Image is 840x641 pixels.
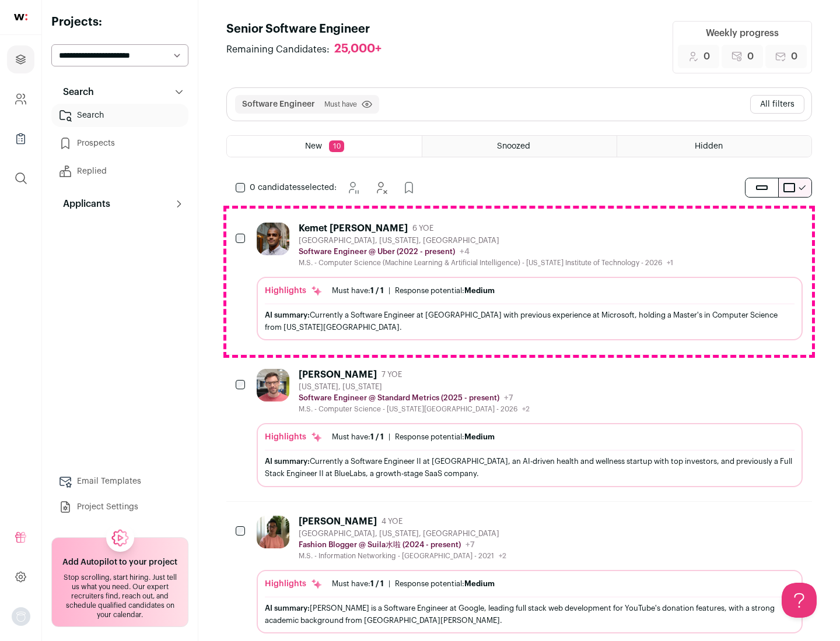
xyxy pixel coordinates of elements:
img: 1d26598260d5d9f7a69202d59cf331847448e6cffe37083edaed4f8fc8795bfe [257,223,289,255]
span: Snoozed [497,142,530,150]
button: All filters [750,95,804,114]
span: 7 YOE [381,370,402,379]
p: Software Engineer @ Uber (2022 - present) [299,247,455,256]
a: Projects [7,45,34,73]
p: Applicants [56,197,110,211]
div: [GEOGRAPHIC_DATA], [US_STATE], [GEOGRAPHIC_DATA] [299,236,673,245]
div: Must have: [332,579,384,589]
div: Response potential: [395,286,495,295]
span: AI summary: [265,311,310,319]
span: 10 [329,140,344,152]
div: Must have: [332,432,384,442]
span: 4 YOE [381,517,402,526]
a: [PERSON_NAME] 4 YOE [GEOGRAPHIC_DATA], [US_STATE], [GEOGRAPHIC_DATA] Fashion Blogger @ Suila水啦 (2... [257,516,803,633]
button: Snooze [341,176,365,199]
p: Fashion Blogger @ Suila水啦 (2024 - present) [299,540,461,550]
div: [PERSON_NAME] [299,516,377,527]
div: Kemet [PERSON_NAME] [299,223,408,234]
div: Highlights [265,285,323,297]
span: +4 [460,248,470,256]
button: Open dropdown [12,607,30,626]
a: Add Autopilot to your project Stop scrolling, start hiring. Just tell us what you need. Our exper... [51,537,188,627]
ul: | [332,579,495,589]
div: M.S. - Computer Science (Machine Learning & Artificial Intelligence) - [US_STATE] Institute of Te... [299,258,673,267]
h2: Add Autopilot to your project [62,557,177,568]
a: Hidden [617,136,811,157]
span: +2 [522,406,530,413]
img: ebffc8b94a612106133ad1a79c5dcc917f1f343d62299c503ebb759c428adb03.jpg [257,516,289,548]
div: Highlights [265,431,323,443]
a: Email Templates [51,470,188,493]
span: Remaining Candidates: [226,43,330,57]
button: Software Engineer [242,98,315,110]
button: Add to Prospects [397,176,421,199]
span: Medium [464,580,495,587]
span: 1 / 1 [370,580,384,587]
ul: | [332,432,495,442]
button: Search [51,80,188,104]
div: [PERSON_NAME] [299,369,377,381]
iframe: Help Scout Beacon - Open [782,583,817,618]
a: Snoozed [422,136,617,157]
span: 1 / 1 [370,287,384,294]
span: Must have [324,100,357,109]
span: Medium [464,287,495,294]
span: 0 [747,50,754,64]
a: Prospects [51,132,188,155]
span: Medium [464,433,495,441]
a: Project Settings [51,495,188,519]
a: [PERSON_NAME] 7 YOE [US_STATE], [US_STATE] Software Engineer @ Standard Metrics (2025 - present) ... [257,369,803,487]
a: Company Lists [7,125,34,153]
span: 0 [703,50,710,64]
span: 0 [791,50,797,64]
span: 0 candidates [250,184,301,192]
span: selected: [250,182,337,193]
div: Must have: [332,286,384,295]
div: 25,000+ [334,42,381,57]
a: Replied [51,160,188,183]
img: wellfound-shorthand-0d5821cbd27db2630d0214b213865d53afaa358527fdda9d0ea32b1df1b89c2c.svg [14,14,27,20]
h1: Senior Software Engineer [226,21,393,37]
div: Response potential: [395,432,495,442]
div: Weekly progress [706,26,779,40]
div: [PERSON_NAME] is a Software Engineer at Google, leading full stack web development for YouTube's ... [265,602,794,626]
span: 6 YOE [412,224,433,233]
span: +2 [499,552,506,559]
p: Software Engineer @ Standard Metrics (2025 - present) [299,393,499,403]
span: Hidden [695,142,723,150]
div: Currently a Software Engineer II at [GEOGRAPHIC_DATA], an AI-driven health and wellness startup w... [265,455,794,480]
span: +1 [667,259,673,266]
div: Stop scrolling, start hiring. Just tell us what you need. Our expert recruiters find, reach out, ... [59,573,181,619]
div: M.S. - Information Networking - [GEOGRAPHIC_DATA] - 2021 [299,551,506,561]
div: [GEOGRAPHIC_DATA], [US_STATE], [GEOGRAPHIC_DATA] [299,529,506,538]
img: 1700075415515 [257,369,289,401]
h2: Projects: [51,14,188,30]
img: nopic.png [12,607,30,626]
ul: | [332,286,495,295]
span: +7 [466,541,475,549]
div: Currently a Software Engineer at [GEOGRAPHIC_DATA] with previous experience at Microsoft, holding... [265,309,794,333]
div: M.S. - Computer Science - [US_STATE][GEOGRAPHIC_DATA] - 2026 [299,404,530,414]
p: Search [56,85,94,99]
span: +7 [504,394,513,402]
div: Highlights [265,578,323,590]
span: New [305,142,322,150]
a: Search [51,104,188,127]
span: 1 / 1 [370,433,384,441]
button: Applicants [51,192,188,216]
div: Response potential: [395,579,495,589]
button: Hide [369,176,393,199]
a: Company and ATS Settings [7,85,34,113]
div: [US_STATE], [US_STATE] [299,382,530,392]
span: AI summary: [265,457,310,465]
a: Kemet [PERSON_NAME] 6 YOE [GEOGRAPHIC_DATA], [US_STATE], [GEOGRAPHIC_DATA] Software Engineer @ Ub... [257,223,803,340]
span: AI summary: [265,604,310,612]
